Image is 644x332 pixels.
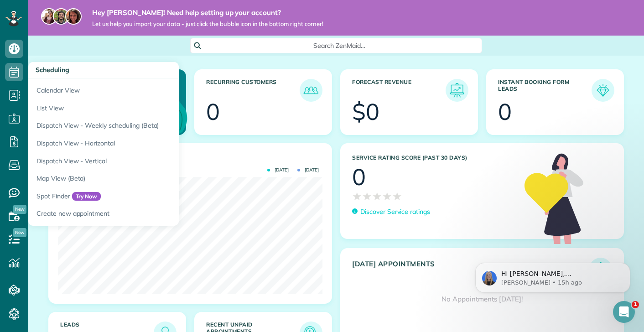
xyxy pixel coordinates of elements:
[53,8,69,25] img: jorge-587dff0eeaa6aab1f244e6dc62b8924c3b6ad411094392a53c71c6c4a576187d.jpg
[28,117,256,135] a: Dispatch View - Weekly scheduling (Beta)
[92,8,323,17] strong: Hey [PERSON_NAME]! Need help setting up your account?
[28,78,256,99] a: Calendar View
[382,188,392,204] span: ★
[352,166,366,188] div: 0
[352,260,589,280] h3: [DATE] Appointments
[392,188,402,204] span: ★
[28,205,256,226] a: Create new appointment
[360,207,430,217] p: Discover Service ratings
[28,187,256,205] a: Spot FinderTry Now
[65,8,82,25] img: michelle-19f622bdf1676172e81f8f8fba1fb50e276960ebfe0243fe18214015130c80e4.jpg
[28,170,256,187] a: Map View (Beta)
[302,81,320,99] img: icon_recurring_customers-cf858462ba22bcd05b5a5880d41d6543d210077de5bb9ebc9590e49fd87d84ed.png
[352,188,362,204] span: ★
[362,188,372,204] span: ★
[206,79,300,102] h3: Recurring Customers
[372,188,382,204] span: ★
[613,301,635,323] iframe: Intercom live chat
[632,301,639,308] span: 1
[594,81,612,99] img: icon_form_leads-04211a6a04a5b2264e4ee56bc0799ec3eb69b7e499cbb523a139df1d13a81ae0.png
[28,135,256,152] a: Dispatch View - Horizontal
[352,100,379,123] div: $0
[297,168,319,172] span: [DATE]
[498,100,512,123] div: 0
[206,100,220,123] div: 0
[352,155,515,161] h3: Service Rating score (past 30 days)
[36,66,69,74] span: Scheduling
[267,168,289,172] span: [DATE]
[448,81,466,99] img: icon_forecast_revenue-8c13a41c7ed35a8dcfafea3cbb826a0462acb37728057bba2d056411b612bbbe.png
[341,280,623,318] div: No Appointments [DATE]!
[72,192,101,201] span: Try Now
[462,244,644,307] iframe: Intercom notifications message
[41,8,57,25] img: maria-72a9807cf96188c08ef61303f053569d2e2a8a1cde33d635c8a3ac13582a053d.jpg
[13,205,26,214] span: New
[352,207,430,217] a: Discover Service ratings
[60,155,322,163] h3: Actual Revenue this month
[92,20,323,28] span: Let us help you import your data - just click the bubble icon in the bottom right corner!
[498,79,592,102] h3: Instant Booking Form Leads
[28,152,256,170] a: Dispatch View - Vertical
[352,79,446,102] h3: Forecast Revenue
[28,99,256,117] a: List View
[101,59,189,147] img: dashboard_welcome-42a62b7d889689a78055ac9021e634bf52bae3f8056760290aed330b23ab8690.png
[13,228,26,237] span: New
